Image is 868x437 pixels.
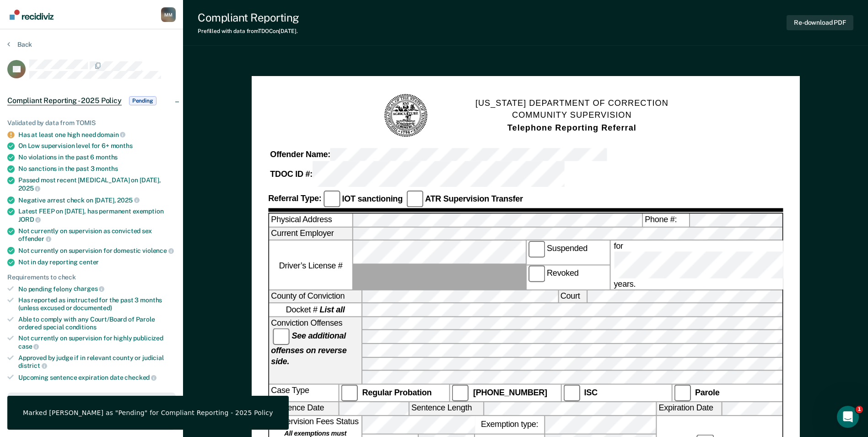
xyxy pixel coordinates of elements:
[96,153,118,161] span: months
[452,384,469,401] input: [PHONE_NUMBER]
[657,402,721,415] label: Expiration Date
[18,185,40,192] span: 2025
[7,119,176,127] div: Validated by data from TOMIS
[18,196,176,204] div: Negative arrest check on [DATE],
[614,252,866,278] input: for years.
[269,228,352,240] label: Current Employer
[18,165,176,173] div: No sanctions in the past 3
[837,406,859,428] iframe: Intercom live chat
[475,415,544,433] label: Exemption type:
[563,384,579,401] input: ISC
[18,131,176,139] div: Has at least one high need domain
[23,409,273,417] div: Marked [PERSON_NAME] as "Pending" for Compliant Reporting - 2025 Policy
[7,96,122,105] span: Compliant Reporting - 2025 Policy
[410,402,483,415] label: Sentence Length
[406,191,423,208] input: ATR Supervision Transfer
[425,194,523,203] strong: ATR Supervision Transfer
[268,194,321,203] strong: Referral Type:
[269,402,338,415] label: Sentence Date
[96,165,118,172] span: months
[18,176,176,192] div: Passed most recent [MEDICAL_DATA] on [DATE],
[7,273,176,281] div: Requirements to check
[18,153,176,161] div: No violations in the past 6
[383,93,429,139] img: TN Seal
[269,384,338,401] div: Case Type
[18,316,176,331] div: Able to comply with any Court/Board of Parole ordered special
[584,388,597,397] strong: ISC
[856,406,863,413] span: 1
[323,191,340,208] input: IOT sanctioning
[612,241,868,289] label: for years.
[198,11,299,24] div: Compliant Reporting
[18,208,176,223] div: Latest FEEP on [DATE], has permanent exemption
[198,28,299,34] div: Prefilled with data from TDOC on [DATE] .
[319,305,345,314] strong: List all
[18,246,176,255] div: Not currently on supervision for domestic
[18,258,176,266] div: Not in day reporting
[18,373,176,382] div: Upcoming sentence expiration date
[341,384,357,401] input: Regular Probation
[286,304,345,315] span: Docket #
[18,362,47,369] span: district
[270,169,313,179] strong: TDOC ID #:
[507,123,636,132] strong: Telephone Reporting Referral
[270,150,330,159] strong: Offender Name:
[10,10,54,20] img: Recidiviz
[18,142,176,150] div: On Low supervision level for 6+
[528,241,545,257] input: Suspended
[473,388,547,397] strong: [PHONE_NUMBER]
[475,97,669,135] h1: [US_STATE] DEPARTMENT OF CORRECTION COMMUNITY SUPERVISION
[526,266,609,290] label: Revoked
[18,334,176,350] div: Not currently on supervision for highly publicized
[558,290,586,302] label: Court
[269,290,361,302] label: County of Conviction
[79,258,99,266] span: center
[161,7,176,22] div: M M
[18,343,39,350] span: case
[674,384,690,401] input: Parole
[7,40,32,49] button: Back
[18,235,51,242] span: offender
[74,285,105,292] span: charges
[161,7,176,22] button: Profile dropdown button
[528,266,545,282] input: Revoked
[18,296,176,312] div: Has reported as instructed for the past 3 months (unless excused or
[273,328,289,344] input: See additional offenses on reverse side.
[18,227,176,243] div: Not currently on supervision as convicted sex
[269,241,352,289] label: Driver’s License #
[124,374,156,381] span: checked
[269,317,361,383] div: Conviction Offenses
[643,214,689,226] label: Phone #:
[342,194,402,203] strong: IOT sanctioning
[65,323,97,331] span: conditions
[18,285,176,293] div: No pending felony
[73,304,112,311] span: documented)
[142,247,174,254] span: violence
[695,388,720,397] strong: Parole
[129,96,156,105] span: Pending
[111,142,133,149] span: months
[526,241,609,265] label: Suspended
[787,15,853,30] button: Re-download PDF
[18,216,41,223] span: JORD
[117,197,139,204] span: 2025
[271,331,346,366] strong: See additional offenses on reverse side.
[269,214,352,226] label: Physical Address
[18,354,176,370] div: Approved by judge if in relevant county or judicial
[362,388,431,397] strong: Regular Probation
